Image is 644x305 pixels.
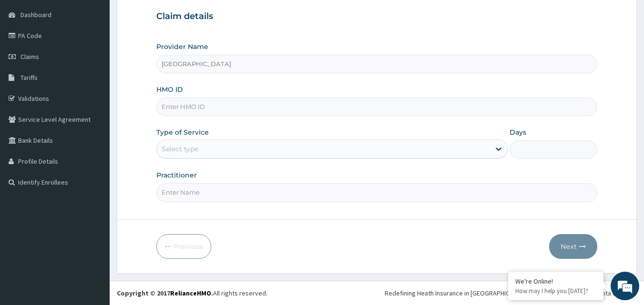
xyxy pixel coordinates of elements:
span: Claims [20,52,39,61]
label: Type of Service [156,128,209,137]
div: Redefining Heath Insurance in [GEOGRAPHIC_DATA] using Telemedicine and Data Science! [385,288,637,298]
h3: Claim details [156,11,598,22]
span: Dashboard [20,10,51,19]
label: Practitioner [156,170,197,180]
span: Tariffs [20,73,38,82]
strong: Copyright © 2017 . [117,289,213,297]
label: Days [510,128,526,137]
input: Enter Name [156,183,598,202]
p: How may I help you today? [515,287,596,295]
label: HMO ID [156,85,183,94]
footer: All rights reserved. [110,281,644,305]
button: Next [549,234,597,259]
input: Enter HMO ID [156,98,598,116]
button: Previous [156,234,211,259]
a: RelianceHMO [170,289,211,297]
div: Select type [162,144,198,154]
label: Provider Name [156,42,208,51]
div: We're Online! [515,277,596,285]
